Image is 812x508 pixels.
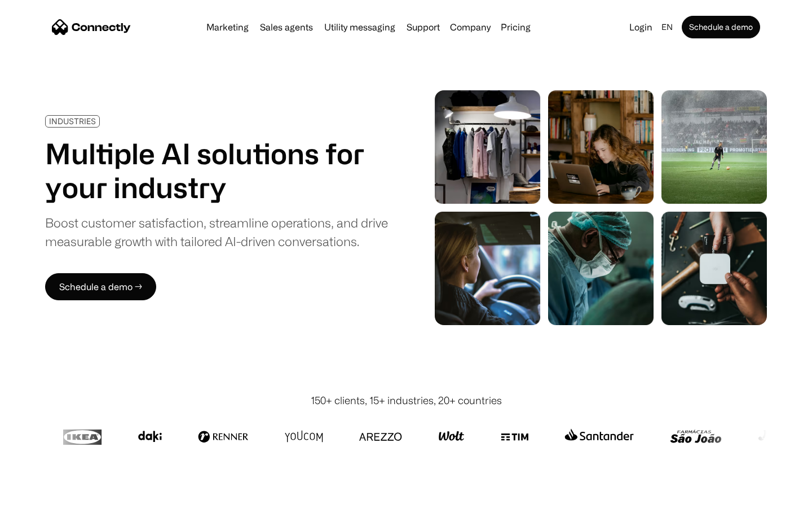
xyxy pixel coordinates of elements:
aside: Language selected: English [11,487,68,504]
div: 150+ clients, 15+ industries, 20+ countries [311,393,502,408]
h1: Multiple AI solutions for your industry [45,137,388,204]
div: Boost customer satisfaction, streamline operations, and drive measurable growth with tailored AI-... [45,213,388,251]
a: Support [402,23,444,32]
a: Login [625,19,657,35]
a: Utility messaging [320,23,400,32]
ul: Language list [23,488,68,504]
a: Schedule a demo → [45,273,156,300]
a: Pricing [496,23,535,32]
div: Company [450,19,491,35]
a: Marketing [202,23,253,32]
a: Schedule a demo [682,16,760,38]
div: en [661,19,673,35]
a: Sales agents [255,23,317,32]
div: INDUSTRIES [49,117,96,125]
